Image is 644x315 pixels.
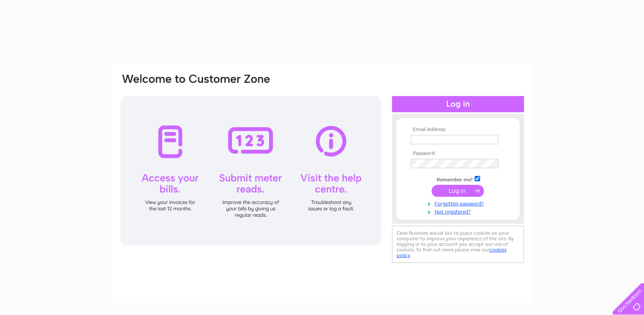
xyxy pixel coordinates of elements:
a: cookies policy [397,247,507,258]
input: Submit [432,185,484,197]
th: Email Address: [409,127,507,133]
td: Remember me? [409,175,507,183]
div: Clear Business would like to place cookies on your computer to improve your experience of the sit... [392,226,524,263]
a: Forgotten password? [411,199,507,207]
a: Not registered? [411,207,507,215]
th: Password: [409,151,507,157]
